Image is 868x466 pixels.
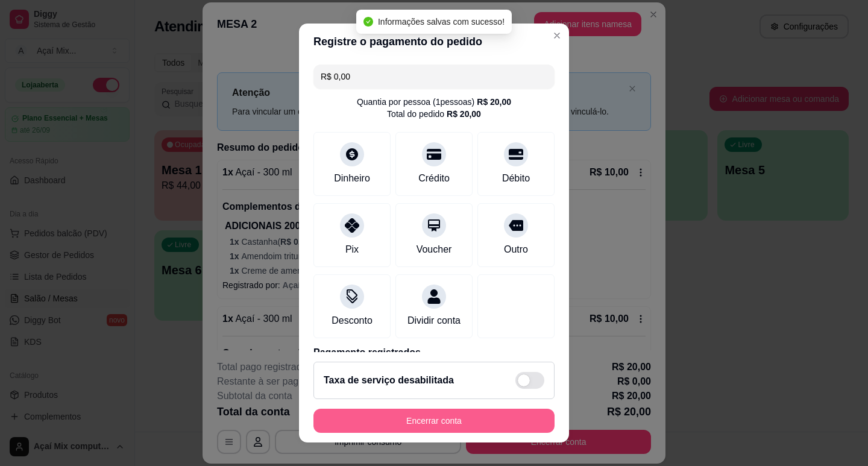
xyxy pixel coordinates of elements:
p: Pagamento registrados [313,345,555,360]
div: Dividir conta [407,313,461,328]
input: Ex.: hambúrguer de cordeiro [321,65,547,89]
div: Voucher [417,242,452,257]
div: Débito [502,171,530,186]
div: Pix [345,242,359,257]
div: Crédito [418,171,450,186]
div: Quantia por pessoa ( 1 pessoas) [357,96,511,108]
div: Outro [504,242,528,257]
div: R$ 20,00 [477,96,511,108]
h2: Taxa de serviço desabilitada [324,373,454,388]
header: Registre o pagamento do pedido [299,24,569,60]
div: Desconto [332,313,373,328]
div: R$ 20,00 [447,108,481,120]
span: check-circle [363,17,373,27]
button: Close [547,26,567,45]
button: Encerrar conta [313,409,555,433]
span: Informações salvas com sucesso! [378,17,505,27]
div: Total do pedido [387,108,481,120]
div: Dinheiro [334,171,370,186]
